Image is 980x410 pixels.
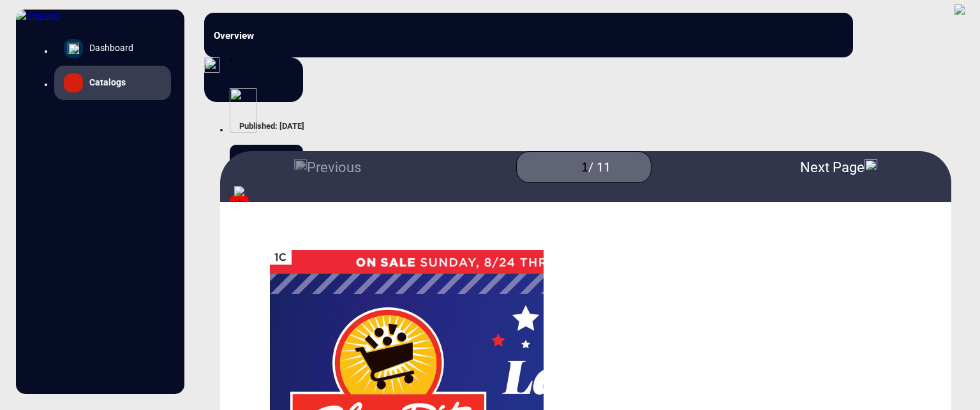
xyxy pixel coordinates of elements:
span: Catalogs [89,76,126,89]
span: Dashboard [89,41,133,55]
a: Catalogs [54,66,171,100]
img: catalog [69,78,78,87]
img: Next Page [865,157,877,170]
a: Dashboard [54,31,171,66]
img: h2download.svg [204,57,219,73]
div: / 11 [588,159,611,175]
img: home [68,43,79,54]
h3: Overview [214,29,392,43]
h4: Published: [DATE] [239,120,970,133]
img: vmg-logo [16,10,59,22]
div: Next Page [800,157,877,178]
img: change-password [234,186,244,221]
img: Sign%20Up.svg [230,88,256,133]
